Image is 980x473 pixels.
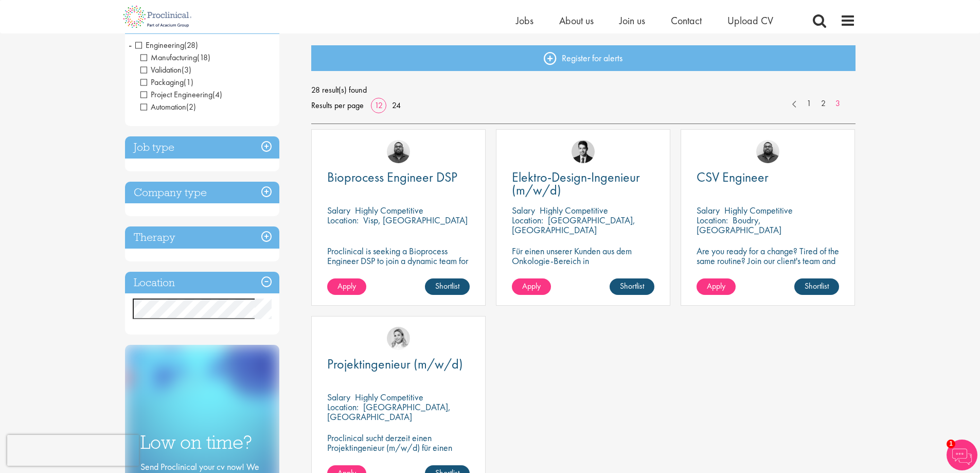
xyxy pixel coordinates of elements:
a: Upload CV [727,14,773,27]
span: (3) [182,64,191,75]
span: 28 result(s) found [311,82,856,98]
a: Apply [327,278,366,295]
h3: Therapy [125,226,279,249]
h3: Job type [125,136,279,159]
a: Jobs [516,14,533,27]
span: CSV Engineer [697,168,769,186]
span: (4) [212,89,222,100]
a: 24 [388,100,404,111]
a: Shortlist [610,278,654,295]
p: [GEOGRAPHIC_DATA], [GEOGRAPHIC_DATA] [512,214,635,236]
span: Project Engineering [140,89,222,100]
span: Projektingenieur (m/w/d) [327,355,463,373]
span: Bioprocess Engineer DSP [327,168,457,186]
p: Highly Competitive [355,204,423,216]
p: Boudry, [GEOGRAPHIC_DATA] [697,214,781,236]
h3: Low on time? [140,432,264,452]
p: Visp, [GEOGRAPHIC_DATA] [363,214,468,226]
span: (18) [197,52,210,63]
span: Apply [337,281,356,291]
a: Register for alerts [311,45,856,71]
span: Location: [327,401,359,413]
p: Highly Competitive [540,204,608,216]
span: Engineering [135,40,184,50]
p: Are you ready for a change? Tired of the same routine? Join our client's team and make your mark ... [697,246,839,275]
span: Manufacturing [140,52,210,63]
a: Elektro-Design-Ingenieur (m/w/d) [512,171,654,197]
a: Apply [697,278,736,295]
span: Manufacturing [140,52,197,63]
a: Bioprocess Engineer DSP [327,171,470,184]
a: Projektingenieur (m/w/d) [327,358,470,371]
a: About us [559,14,594,27]
img: Ashley Bennett [756,140,779,163]
span: Salary [697,204,720,216]
span: Apply [707,281,725,291]
span: Salary [512,204,535,216]
iframe: reCAPTCHA [7,435,139,466]
span: Salary [327,391,350,403]
span: Location: [512,214,543,226]
a: Contact [671,14,702,27]
p: Highly Competitive [355,391,423,403]
span: Location: [327,214,359,226]
img: Thomas Wenig [572,140,595,163]
a: 1 [801,98,816,110]
img: Tamara Lévai [387,327,410,350]
span: Automation [140,101,186,112]
p: Proclinical sucht derzeit einen Projektingenieur (m/w/d) für einen unserer Kunden aus der Pharmai... [327,433,470,462]
span: Engineering [135,40,198,50]
a: Shortlist [794,278,839,295]
span: (28) [184,40,198,50]
span: Results per page [311,98,364,113]
h3: Location [125,272,279,294]
span: (1) [184,77,193,87]
a: 3 [830,98,845,110]
span: Location: [697,214,728,226]
span: Project Engineering [140,89,212,100]
span: Packaging [140,77,193,87]
p: Für einen unserer Kunden aus dem Onkologie-Bereich in [GEOGRAPHIC_DATA] suchen wir ab sofort eine... [512,246,654,295]
span: - [129,37,132,52]
span: (2) [186,101,196,112]
span: Validation [140,64,191,75]
a: Apply [512,278,551,295]
span: Elektro-Design-Ingenieur (m/w/d) [512,168,640,199]
span: Apply [522,281,541,291]
img: Ashley Bennett [387,140,410,163]
p: Highly Competitive [724,204,793,216]
a: 2 [816,98,831,110]
img: Chatbot [947,440,977,470]
p: [GEOGRAPHIC_DATA], [GEOGRAPHIC_DATA] [327,401,451,423]
h3: Company type [125,182,279,204]
span: Validation [140,64,182,75]
span: Packaging [140,77,184,87]
a: Join us [619,14,645,27]
span: Automation [140,101,196,112]
a: Shortlist [425,278,470,295]
span: Salary [327,204,350,216]
a: CSV Engineer [697,171,839,184]
p: Proclinical is seeking a Bioprocess Engineer DSP to join a dynamic team for a contract role. [327,246,470,275]
span: 1 [947,440,955,448]
a: 12 [371,100,386,111]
